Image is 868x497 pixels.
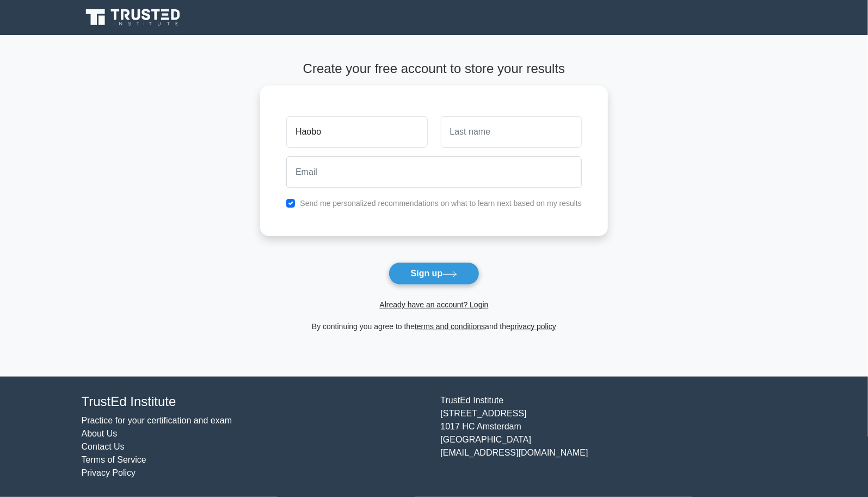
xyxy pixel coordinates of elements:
[389,262,480,285] button: Sign up
[286,156,582,188] input: Email
[82,455,146,464] a: Terms of Service
[82,468,136,477] a: Privacy Policy
[415,322,485,331] a: terms and conditions
[510,322,556,331] a: privacy policy
[82,442,125,451] a: Contact Us
[286,116,427,148] input: First name
[300,199,582,208] label: Send me personalized recommendations on what to learn next based on my results
[260,61,608,77] h4: Create your free account to store your results
[441,116,582,148] input: Last name
[82,416,232,425] a: Practice for your certification and exam
[82,429,118,438] a: About Us
[82,394,428,410] h4: TrustEd Institute
[434,394,793,480] div: TrustEd Institute [STREET_ADDRESS] 1017 HC Amsterdam [GEOGRAPHIC_DATA] [EMAIL_ADDRESS][DOMAIN_NAME]
[379,300,488,309] a: Already have an account? Login
[254,320,614,333] div: By continuing you agree to the and the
